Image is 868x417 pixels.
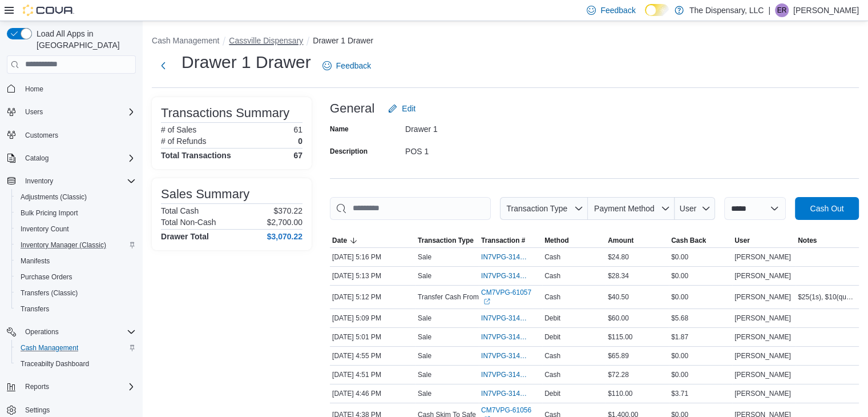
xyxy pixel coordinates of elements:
span: Customers [25,131,58,140]
span: ER [777,3,787,17]
button: Transaction Type [415,234,479,247]
button: Users [2,104,140,120]
span: Transaction # [481,236,525,245]
p: Sale [418,370,431,379]
button: Reports [21,380,54,394]
button: User [675,197,715,220]
div: $3.71 [669,387,732,400]
span: Inventory [21,174,136,188]
button: Purchase Orders [11,269,140,285]
h4: 67 [293,151,302,160]
a: Customers [21,129,63,142]
h4: $3,070.22 [267,232,302,241]
span: Cash [544,351,560,360]
p: 0 [298,137,302,146]
span: $72.28 [608,370,629,379]
span: Method [544,236,569,245]
span: Reports [21,380,136,394]
button: Users [21,105,47,119]
span: Inventory Count [21,224,69,234]
span: Settings [21,403,136,417]
a: Manifests [16,254,54,268]
h3: Transactions Summary [161,106,289,120]
span: IN7VPG-314901 [481,389,528,398]
span: Cash [544,271,560,280]
span: IN7VPG-314908 [481,351,528,360]
a: Purchase Orders [16,270,77,284]
p: [PERSON_NAME] [793,3,859,17]
span: $28.34 [608,271,629,280]
div: [DATE] 4:55 PM [330,349,415,363]
span: IN7VPG-314904 [481,370,528,379]
span: Date [332,236,347,245]
div: [DATE] 4:51 PM [330,368,415,382]
span: Users [25,107,43,117]
p: Sale [418,389,431,398]
h3: General [330,102,374,115]
button: Adjustments (Classic) [11,189,140,205]
button: Cash Back [669,234,732,247]
button: Catalog [21,151,53,165]
a: Feedback [318,54,376,77]
button: IN7VPG-314908 [481,349,540,363]
div: [DATE] 5:16 PM [330,250,415,264]
button: Cash Management [152,36,219,45]
span: Catalog [21,151,136,165]
button: Transfers [11,301,140,317]
button: Inventory Count [11,221,140,237]
div: Drawer 1 [405,120,558,134]
a: Settings [21,403,54,417]
div: [DATE] 4:46 PM [330,387,415,400]
p: | [768,3,770,17]
h4: Drawer Total [161,232,209,241]
a: Adjustments (Classic) [16,190,91,204]
span: IN7VPG-314917 [481,314,528,323]
button: Drawer 1 Drawer [313,36,373,45]
label: Name [330,125,349,134]
span: [PERSON_NAME] [734,292,791,302]
button: Edit [383,97,420,120]
div: $0.00 [669,368,732,382]
button: Transaction # [479,234,542,247]
span: Home [21,82,136,96]
button: IN7VPG-314901 [481,387,540,400]
span: Debit [544,314,560,323]
span: Feedback [600,5,635,16]
button: Operations [2,324,140,340]
button: Traceabilty Dashboard [11,356,140,372]
p: Transfer Cash From Safe [418,292,495,302]
span: Cash Back [671,236,706,245]
p: Sale [418,314,431,323]
div: $0.00 [669,349,732,363]
span: Adjustments (Classic) [21,193,87,202]
a: Inventory Manager (Classic) [16,238,111,252]
span: Adjustments (Classic) [16,190,136,204]
span: [PERSON_NAME] [734,389,791,398]
button: IN7VPG-314921 [481,269,540,283]
a: Cash Management [16,341,83,355]
div: [DATE] 5:09 PM [330,311,415,325]
div: $5.68 [669,311,732,325]
span: [PERSON_NAME] [734,351,791,360]
button: IN7VPG-314924 [481,250,540,264]
span: Customers [21,128,136,142]
div: $0.00 [669,269,732,283]
span: Manifests [16,254,136,268]
span: Traceabilty Dashboard [16,357,136,371]
span: Operations [25,327,59,336]
span: Home [25,85,43,94]
div: $0.00 [669,250,732,264]
p: $370.22 [273,206,302,215]
span: $40.50 [608,292,629,302]
span: Inventory Manager (Classic) [16,238,136,252]
span: Amount [608,236,633,245]
span: IN7VPG-314910 [481,332,528,342]
h6: # of Refunds [161,137,206,146]
span: Manifests [21,256,50,266]
h6: Total Cash [161,206,199,215]
div: POS 1 [405,142,558,156]
span: Cash [544,292,560,302]
h6: # of Sales [161,125,196,134]
span: Bulk Pricing Import [16,206,136,220]
button: Customers [2,127,140,143]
